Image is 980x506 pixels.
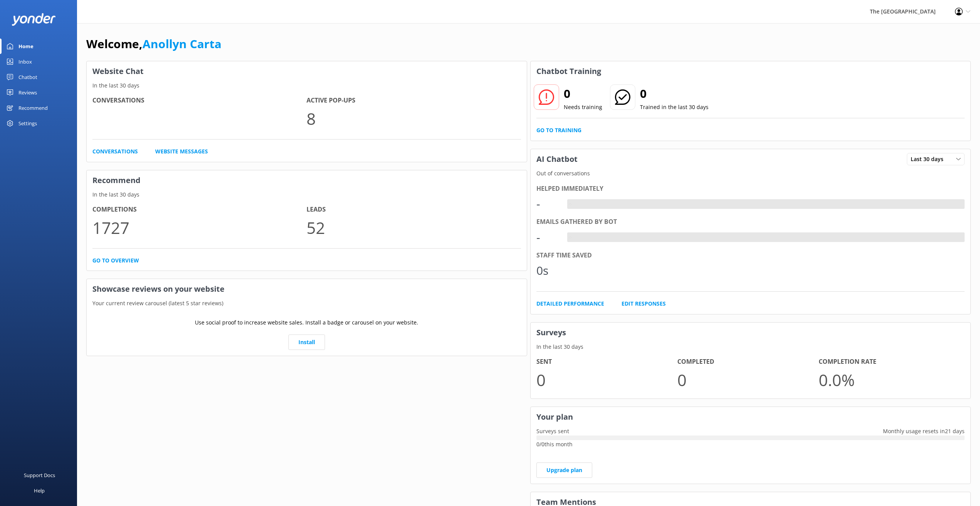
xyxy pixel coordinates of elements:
[531,61,607,81] h3: Chatbot Training
[531,407,971,427] h3: Your plan
[877,427,970,435] p: Monthly usage resets in 21 days
[531,149,583,169] h3: AI Chatbot
[92,215,307,240] p: 1727
[18,69,37,85] div: Chatbot
[536,228,560,247] div: -
[567,232,573,242] div: -
[195,318,418,327] p: Use social proof to increase website sales. Install a badge or carousel on your website.
[18,54,32,69] div: Inbox
[564,84,602,103] h2: 0
[536,195,560,213] div: -
[536,357,678,367] h4: Sent
[536,440,965,449] p: 0 / 0 this month
[536,250,965,261] div: Staff time saved
[640,103,709,111] p: Trained in the last 30 days
[531,427,575,435] p: Surveys sent
[307,205,521,215] h4: Leads
[92,147,138,156] a: Conversations
[536,126,581,134] a: Go to Training
[622,299,666,308] a: Edit Responses
[307,106,521,131] p: 8
[567,199,573,209] div: -
[12,13,56,26] img: yonder-white-logo.png
[307,96,521,106] h4: Active Pop-ups
[288,335,325,350] a: Install
[18,116,37,131] div: Settings
[18,100,48,116] div: Recommend
[18,85,37,100] div: Reviews
[92,205,307,215] h4: Completions
[87,61,527,81] h3: Website Chat
[536,184,965,194] div: Helped immediately
[536,261,560,280] div: 0s
[92,256,139,265] a: Go to overview
[92,96,307,106] h4: Conversations
[911,155,948,163] span: Last 30 days
[819,367,960,393] p: 0.0 %
[307,215,521,240] p: 52
[640,84,709,103] h2: 0
[87,279,527,299] h3: Showcase reviews on your website
[87,190,527,199] p: In the last 30 days
[34,483,45,498] div: Help
[536,367,678,393] p: 0
[677,367,819,393] p: 0
[142,36,221,52] a: Anollyn Carta
[536,462,592,478] a: Upgrade plan
[819,357,960,367] h4: Completion Rate
[87,81,527,90] p: In the last 30 days
[87,299,527,308] p: Your current review carousel (latest 5 star reviews)
[531,343,971,351] p: In the last 30 days
[18,39,34,54] div: Home
[24,467,55,483] div: Support Docs
[86,35,221,53] h1: Welcome,
[531,169,971,178] p: Out of conversations
[155,147,208,156] a: Website Messages
[677,357,819,367] h4: Completed
[531,323,971,343] h3: Surveys
[87,170,527,190] h3: Recommend
[536,217,965,227] div: Emails gathered by bot
[564,103,602,111] p: Needs training
[536,299,604,308] a: Detailed Performance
